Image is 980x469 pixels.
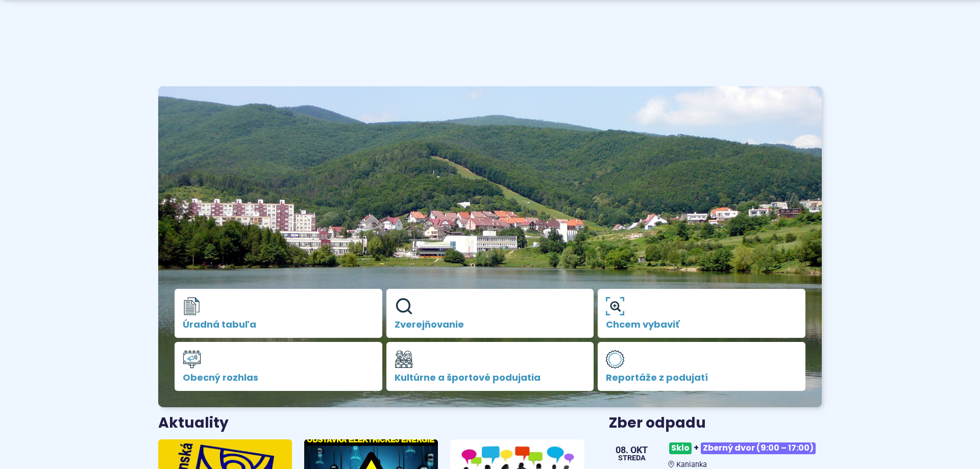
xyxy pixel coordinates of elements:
[701,442,816,454] span: Zberný dvor (9:00 – 17:00)
[386,342,594,391] a: Kultúrne a športové podujatia
[668,438,822,458] h3: +
[676,460,707,469] span: Kanianka
[606,319,797,330] span: Chcem vybaviť
[175,342,382,391] a: Obecný rozhlas
[158,415,229,431] h3: Aktuality
[386,289,594,338] a: Zverejňovanie
[183,373,374,383] span: Obecný rozhlas
[606,373,797,383] span: Reportáže z podujatí
[395,319,586,330] span: Zverejňovanie
[395,373,586,383] span: Kultúrne a športové podujatia
[175,289,382,338] a: Úradná tabuľa
[598,342,805,391] a: Reportáže z podujatí
[183,319,374,330] span: Úradná tabuľa
[616,455,648,462] span: streda
[669,442,692,454] span: Sklo
[609,438,822,469] a: Sklo+Zberný dvor (9:00 – 17:00) Kanianka 08. okt streda
[616,446,648,455] span: 08. okt
[598,289,805,338] a: Chcem vybaviť
[609,415,822,431] h3: Zber odpadu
